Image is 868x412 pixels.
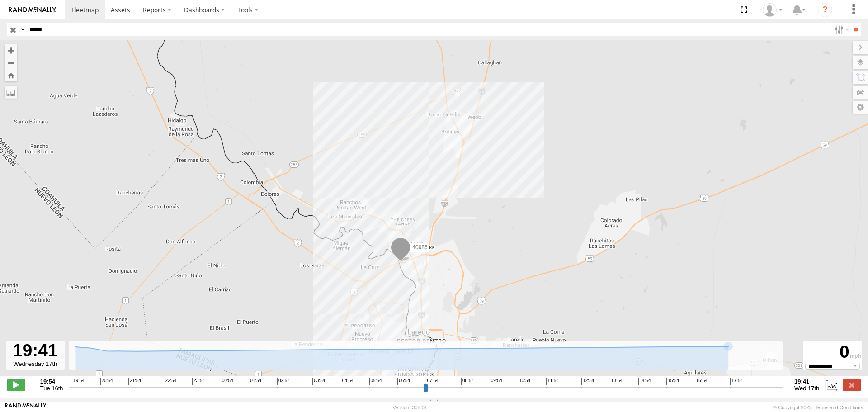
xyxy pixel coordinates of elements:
[695,378,708,385] span: 16:54
[853,101,868,114] label: Map Settings
[773,405,863,410] div: © Copyright 2025 -
[638,378,651,385] span: 14:54
[72,378,85,385] span: 19:54
[518,378,530,385] span: 10:54
[5,44,17,57] button: Zoom in
[5,69,17,81] button: Zoom Home
[277,378,290,385] span: 02:54
[19,23,26,36] label: Search Query
[5,86,17,99] label: Measure
[7,379,25,391] label: Play/Stop
[730,378,743,385] span: 17:54
[666,378,679,385] span: 15:54
[546,378,559,385] span: 11:54
[9,7,56,13] img: rand-logo.svg
[249,378,261,385] span: 01:54
[610,378,623,385] span: 13:54
[341,378,354,385] span: 04:54
[5,403,47,412] a: Visit our Website
[412,244,427,250] span: 40986
[192,378,205,385] span: 23:54
[581,378,594,385] span: 12:54
[461,378,474,385] span: 08:54
[221,378,233,385] span: 00:54
[843,379,861,391] label: Close
[164,378,176,385] span: 22:54
[397,378,410,385] span: 06:54
[815,405,863,410] a: Terms and Conditions
[794,385,819,392] span: Wed 17th Sep 2025
[831,23,850,36] label: Search Filter Options
[818,3,832,17] i: ?
[794,378,819,385] strong: 19:41
[40,385,63,392] span: Tue 16th Sep 2025
[426,378,439,385] span: 07:54
[393,405,427,410] div: Version: 308.01
[128,378,141,385] span: 21:54
[805,342,861,363] div: 0
[759,3,786,17] div: Caseta Laredo TX
[490,378,502,385] span: 09:54
[369,378,382,385] span: 05:54
[100,378,113,385] span: 20:54
[40,378,63,385] strong: 19:54
[5,57,17,69] button: Zoom out
[312,378,325,385] span: 03:54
